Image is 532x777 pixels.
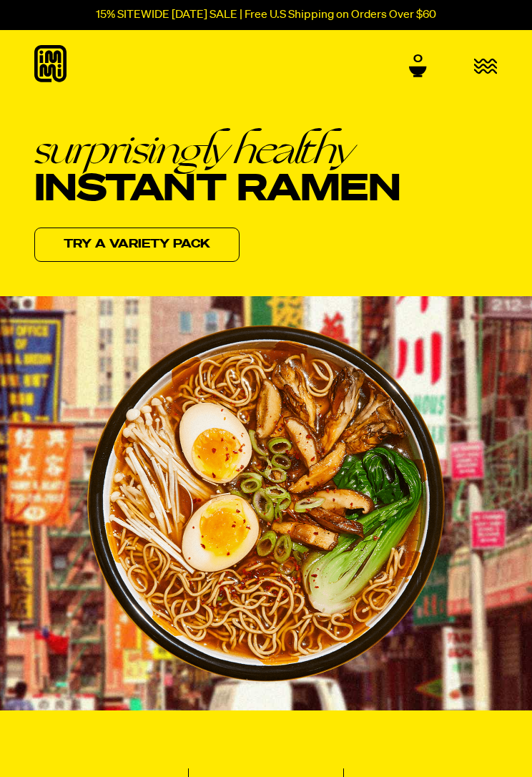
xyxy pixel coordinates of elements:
em: surprisingly healthy [34,129,400,170]
p: 15% SITEWIDE [DATE] SALE | Free U.S Shipping on Orders Over $60 [96,9,436,21]
img: Ramen bowl [87,325,445,682]
span: 0 [413,53,423,66]
a: Try a variety pack [34,228,240,262]
a: 0 [409,53,427,77]
h1: Instant Ramen [34,129,400,210]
